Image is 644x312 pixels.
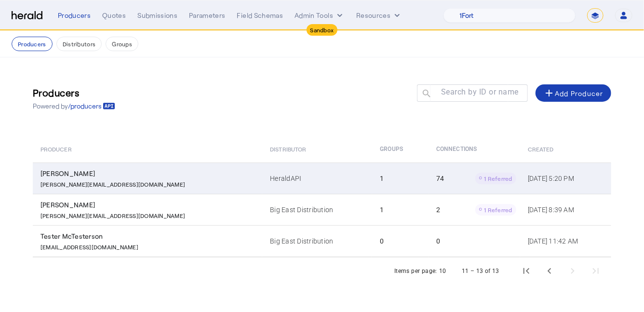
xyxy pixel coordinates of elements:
div: Sandbox [307,24,338,36]
div: Tester McTesterson [40,231,258,241]
td: [DATE] 8:39 AM [520,194,611,225]
div: Quotes [102,11,126,20]
td: 1 [372,163,429,194]
td: Big East Distribution [262,194,372,225]
div: 10 [439,266,446,276]
div: 0 [436,236,516,246]
h3: Producers [33,86,115,99]
th: Created [520,136,611,163]
button: Groups [106,37,138,51]
mat-icon: search [417,88,433,100]
p: [EMAIL_ADDRESS][DOMAIN_NAME] [40,241,138,251]
div: 2 [436,204,516,216]
div: Items per page: [394,266,437,276]
div: [PERSON_NAME] [40,200,258,210]
td: Big East Distribution [262,225,372,257]
button: Distributors [56,37,102,51]
div: Submissions [137,11,177,20]
span: 1 Referred [484,206,512,213]
td: [DATE] 11:42 AM [520,225,611,257]
button: Previous page [538,259,561,283]
td: 0 [372,225,429,257]
div: 11 – 13 of 13 [462,266,499,276]
a: /producers [68,101,115,111]
td: HeraldAPI [262,163,372,194]
th: Groups [372,136,429,163]
div: Field Schemas [237,11,283,20]
img: Herald Logo [12,11,42,20]
td: 1 [372,194,429,225]
th: Connections [429,136,520,163]
div: Parameters [189,11,226,20]
th: Producer [33,136,262,163]
button: Producers [12,37,53,51]
div: 74 [436,173,516,184]
p: Powered by [33,101,115,111]
div: [PERSON_NAME] [40,169,258,178]
td: [DATE] 5:20 PM [520,163,611,194]
p: [PERSON_NAME][EMAIL_ADDRESS][DOMAIN_NAME] [40,178,185,188]
span: 1 Referred [484,175,512,182]
p: [PERSON_NAME][EMAIL_ADDRESS][DOMAIN_NAME] [40,210,185,219]
button: Add Producer [536,84,611,102]
mat-icon: add [543,87,555,99]
button: First page [515,259,538,283]
button: Resources dropdown menu [356,11,402,20]
button: internal dropdown menu [295,11,345,20]
div: Add Producer [543,87,604,99]
div: Producers [58,11,91,20]
th: Distributor [262,136,372,163]
mat-label: Search by ID or name [441,88,519,97]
